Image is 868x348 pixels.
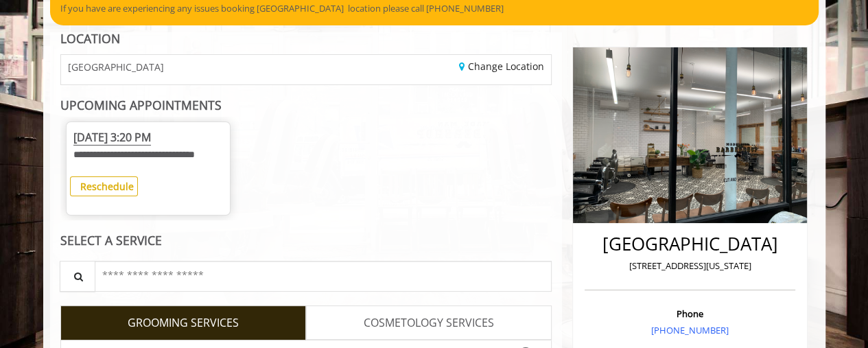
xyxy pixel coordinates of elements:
div: SELECT A SERVICE [60,234,552,247]
button: Service Search [60,261,95,292]
b: UPCOMING APPOINTMENTS [60,97,222,113]
h2: [GEOGRAPHIC_DATA] [588,234,792,254]
b: LOCATION [60,30,120,47]
a: [PHONE_NUMBER] [651,324,729,336]
p: [STREET_ADDRESS][US_STATE] [588,259,792,273]
b: Reschedule [80,180,134,193]
span: GROOMING SERVICES [128,314,239,332]
span: [DATE] 3:20 PM [73,130,151,146]
p: If you have are experiencing any issues booking [GEOGRAPHIC_DATA] location please call [PHONE_NUM... [60,1,808,16]
h3: Phone [588,309,792,318]
a: Change Location [459,60,544,73]
button: Reschedule [70,176,138,196]
span: COSMETOLOGY SERVICES [364,314,494,332]
span: [GEOGRAPHIC_DATA] [68,62,164,72]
